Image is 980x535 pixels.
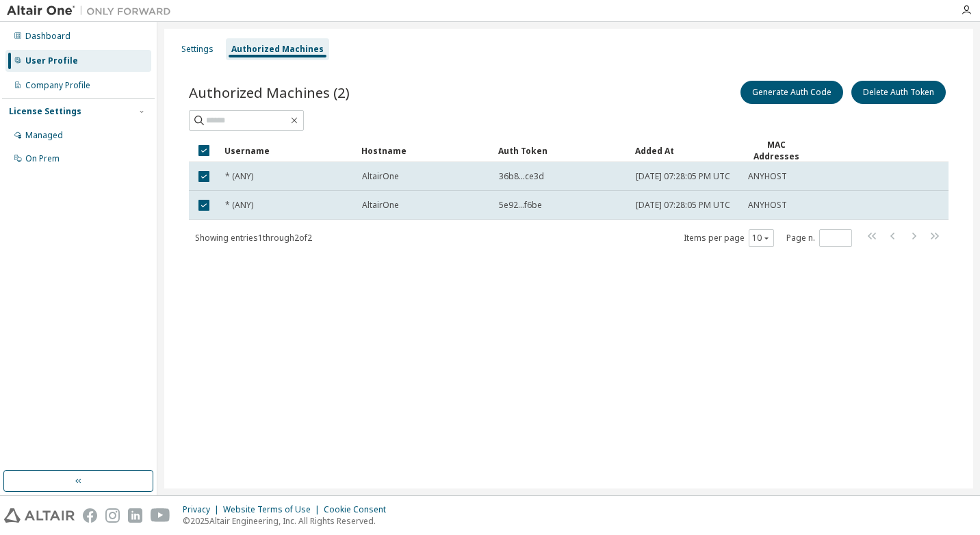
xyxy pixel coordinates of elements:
div: MAC Addresses [747,139,805,162]
p: © 2025 Altair Engineering, Inc. All Rights Reserved. [183,515,394,527]
div: Added At [635,140,736,161]
img: facebook.svg [83,508,97,523]
span: [DATE] 07:28:05 PM UTC [636,171,730,182]
span: * (ANY) [225,200,253,211]
button: Generate Auth Code [740,81,843,104]
img: instagram.svg [105,508,120,523]
span: ANYHOST [748,200,787,211]
img: youtube.svg [151,508,170,523]
span: Items per page [684,229,774,247]
img: Altair One [7,4,178,18]
div: Company Profile [25,80,90,91]
span: Page n. [786,229,852,247]
div: User Profile [25,55,78,66]
span: 5e92...f6be [499,200,542,211]
span: 36b8...ce3d [499,171,544,182]
div: Cookie Consent [324,504,394,515]
span: * (ANY) [225,171,253,182]
div: Authorized Machines [231,44,324,55]
div: License Settings [9,106,81,117]
div: Website Terms of Use [223,504,324,515]
div: Dashboard [25,31,70,42]
span: Showing entries 1 through 2 of 2 [195,232,312,244]
div: Auth Token [498,140,624,161]
span: AltairOne [362,171,399,182]
div: Managed [25,130,63,141]
span: ANYHOST [748,171,787,182]
img: linkedin.svg [128,508,142,523]
div: Settings [181,44,214,55]
span: [DATE] 07:28:05 PM UTC [636,200,730,211]
div: Username [224,140,350,161]
img: altair_logo.svg [4,508,75,523]
div: Privacy [183,504,223,515]
div: On Prem [25,153,60,164]
div: Hostname [361,140,487,161]
button: Delete Auth Token [851,81,946,104]
span: AltairOne [362,200,399,211]
button: 10 [752,233,771,244]
span: Authorized Machines (2) [189,83,350,102]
